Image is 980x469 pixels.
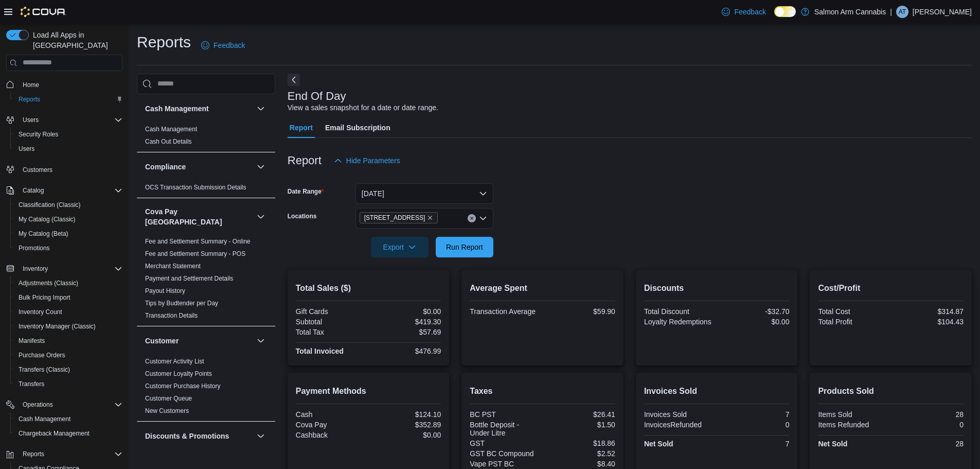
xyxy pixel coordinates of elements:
span: Cash Management [14,413,122,425]
button: Users [10,142,127,156]
a: Payout History [145,287,185,294]
span: My Catalog (Beta) [19,230,68,238]
div: $104.43 [893,318,964,326]
a: Promotions [14,242,54,254]
a: Transfers [14,378,48,390]
div: $26.41 [545,410,615,419]
span: Operations [23,401,53,409]
a: Customer Queue [145,395,192,402]
strong: Total Invoiced [296,347,344,355]
h2: Total Sales ($) [296,282,441,294]
button: Hide Parameters [330,150,404,171]
div: 28 [893,440,964,448]
h3: Compliance [145,162,186,172]
span: Security Roles [14,128,122,141]
button: Cova Pay [GEOGRAPHIC_DATA] [255,211,267,223]
button: Security Roles [10,127,127,142]
div: Total Profit [818,318,888,326]
span: Inventory Count [19,308,62,316]
span: Reports [19,95,40,103]
span: Transfers (Classic) [14,363,122,376]
a: Feedback [718,2,770,22]
span: Inventory Manager (Classic) [19,322,96,331]
button: Customer [255,335,267,347]
a: Users [14,143,39,155]
div: Customer [137,355,275,421]
a: Cash Management [145,126,197,133]
div: $419.30 [370,318,441,326]
span: AT [899,6,906,18]
div: $59.90 [545,307,615,316]
label: Locations [288,212,317,220]
span: Payment and Settlement Details [145,274,233,283]
button: Purchase Orders [10,348,127,362]
a: Inventory Manager (Classic) [14,320,100,333]
div: Cash [296,410,366,419]
span: Classification (Classic) [19,201,81,209]
span: Promotions [14,242,122,254]
span: Reports [23,450,44,458]
button: Classification (Classic) [10,198,127,212]
span: Classification (Classic) [14,199,122,211]
div: $8.40 [545,460,615,468]
div: $2.52 [545,449,615,458]
a: Bulk Pricing Import [14,291,75,304]
span: My Catalog (Beta) [14,228,122,240]
button: Operations [2,397,127,412]
button: Bulk Pricing Import [10,290,127,305]
a: Manifests [14,335,49,347]
a: Chargeback Management [14,427,94,440]
button: My Catalog (Beta) [10,227,127,241]
span: [STREET_ADDRESS] [364,213,425,223]
span: Bulk Pricing Import [19,293,70,302]
div: $57.69 [370,328,441,336]
a: Classification (Classic) [14,199,85,211]
h2: Discounts [644,282,790,294]
p: | [890,6,892,18]
span: Transfers (Classic) [19,366,70,374]
button: Customer [145,336,253,346]
button: Clear input [468,214,476,222]
div: 0 [893,421,964,429]
div: $0.00 [719,318,789,326]
button: Next [288,74,300,86]
button: Catalog [2,183,127,198]
span: Purchase Orders [14,349,122,361]
span: Home [19,78,122,91]
button: Cova Pay [GEOGRAPHIC_DATA] [145,206,253,227]
a: Tips by Budtender per Day [145,300,218,307]
h3: Cash Management [145,103,209,114]
button: Adjustments (Classic) [10,276,127,290]
a: My Catalog (Classic) [14,213,80,225]
span: Users [19,145,34,153]
div: 28 [893,410,964,419]
button: Users [2,113,127,127]
span: Customers [23,166,52,174]
span: OCS Transaction Submission Details [145,183,246,192]
a: Customers [19,164,57,176]
span: My Catalog (Classic) [19,215,76,223]
div: GST BC Compound [470,449,540,458]
button: Home [2,77,127,92]
label: Date Range [288,187,324,196]
span: Security Roles [19,130,58,138]
a: Adjustments (Classic) [14,277,82,289]
a: Inventory Count [14,306,66,318]
span: Cash Management [19,415,70,423]
input: Dark Mode [774,6,796,17]
div: $124.10 [370,410,441,419]
div: $0.00 [370,431,441,439]
p: Salmon Arm Cannabis [814,6,886,18]
div: BC PST [470,410,540,419]
span: Transfers [19,380,44,388]
strong: Net Sold [818,440,847,448]
span: Transaction Details [145,311,198,320]
div: Cash Management [137,123,275,152]
a: Fee and Settlement Summary - Online [145,238,251,245]
span: Inventory Manager (Classic) [14,320,122,333]
a: OCS Transaction Submission Details [145,184,246,191]
a: Customer Activity List [145,358,204,365]
div: $18.86 [545,439,615,447]
button: Inventory [19,263,52,275]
